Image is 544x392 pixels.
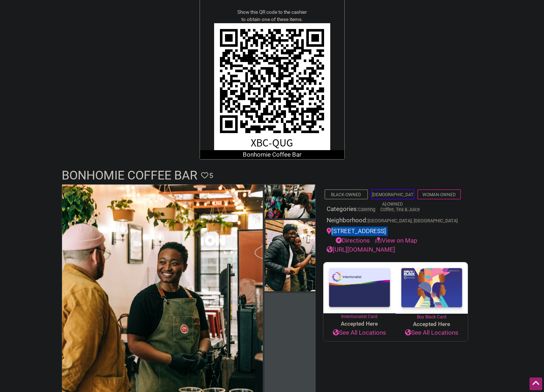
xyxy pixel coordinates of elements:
[62,167,197,184] h1: Bonhomie Coffee Bar
[529,377,542,390] div: Scroll Back to Top
[327,216,465,227] div: Neighborhood:
[323,262,396,320] a: Intentionalist Card
[358,207,375,212] a: Catering
[323,328,396,338] a: See All Locations
[336,237,370,244] a: Directions
[209,170,213,181] span: 5
[331,192,361,197] a: Black-Owned
[396,320,468,329] span: Accepted Here
[327,246,395,253] a: [URL][DOMAIN_NAME]
[396,328,468,338] a: See All Locations
[204,8,341,23] div: Show this QR code to the cashier to obtain one of these items.
[327,205,465,216] div: Categories:
[372,192,413,207] a: [DEMOGRAPHIC_DATA]-Owned
[323,262,396,313] img: Intentionalist Card
[214,23,330,150] img: https://intentionalist.com/claim-tab/?code=XBC-QUG
[396,262,468,314] img: Buy Black Card
[200,150,344,160] div: Bonhomie Coffee Bar
[396,262,468,320] a: Buy Black Card
[375,237,417,244] a: View on Map
[380,207,420,212] a: Coffee, Tea & Juice
[368,219,458,223] span: [GEOGRAPHIC_DATA], [GEOGRAPHIC_DATA]
[201,172,208,179] i: Favorite
[327,227,465,245] div: [STREET_ADDRESS]
[323,320,396,328] span: Accepted Here
[422,192,456,197] a: Woman-Owned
